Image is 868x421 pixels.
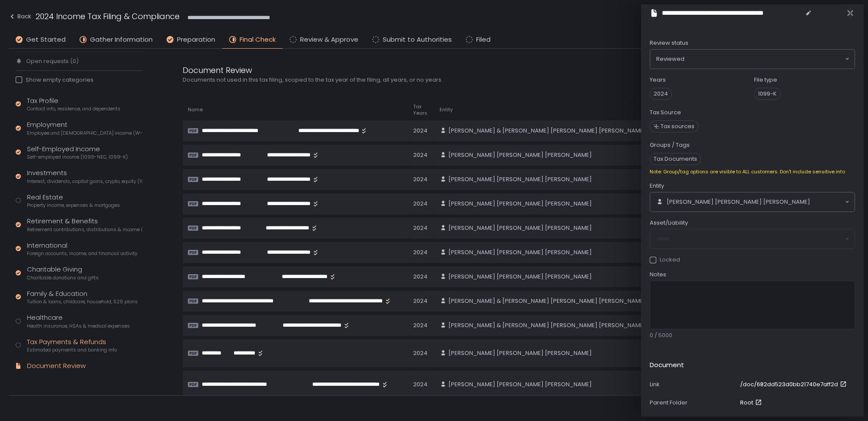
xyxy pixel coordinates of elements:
[684,55,844,63] input: Search for option
[27,250,137,257] span: Foreign accounts, income, and financial activity
[27,144,128,161] div: Self-Employed Income
[27,178,142,185] span: Interest, dividends, capital gains, crypto, equity (1099s, K-1s)
[27,226,142,233] span: Retirement contributions, distributions & income (1099-R, 5498)
[383,35,452,45] span: Submit to Authorities
[27,154,128,160] span: Self-employed income (1099-NEC, 1099-K)
[27,241,137,257] div: International
[810,198,844,206] input: Search for option
[650,381,737,388] div: Link
[448,349,592,357] span: [PERSON_NAME] [PERSON_NAME] [PERSON_NAME]
[448,200,592,208] span: [PERSON_NAME] [PERSON_NAME] [PERSON_NAME]
[36,10,180,22] h1: 2024 Income Tax Filing & Compliance
[26,57,79,65] span: Open requests (0)
[448,176,592,183] span: [PERSON_NAME] [PERSON_NAME] [PERSON_NAME]
[650,39,688,47] span: Review status
[27,347,117,353] span: Estimated payments and banking info
[650,219,688,227] span: Asset/Liability
[667,198,810,206] span: [PERSON_NAME] [PERSON_NAME] [PERSON_NAME]
[448,224,592,232] span: [PERSON_NAME] [PERSON_NAME] [PERSON_NAME]
[448,127,646,135] span: [PERSON_NAME] & [PERSON_NAME] [PERSON_NAME] [PERSON_NAME]
[740,381,848,388] a: /doc/682dd523d0bb21740e7aff2d
[448,322,646,329] span: [PERSON_NAME] & [PERSON_NAME] [PERSON_NAME] [PERSON_NAME]
[650,76,666,84] label: Years
[188,106,203,113] span: Name
[413,103,429,116] span: Tax Years
[27,106,120,112] span: Contact info, residence, and dependents
[476,35,491,45] span: Filed
[650,88,672,100] span: 2024
[650,169,855,175] div: Note: Group/tag options are visible to ALL customers. Don't include sensitive info
[27,298,138,305] span: Tuition & loans, childcare, household, 529 plans
[650,192,855,212] div: Search for option
[177,35,215,45] span: Preparation
[183,76,600,84] div: Documents not used in this tax filing, scoped to the tax year of the filing, all years, or no years.
[27,202,120,209] span: Property income, expenses & mortgages
[448,297,646,305] span: [PERSON_NAME] & [PERSON_NAME] [PERSON_NAME] [PERSON_NAME]
[448,249,592,256] span: [PERSON_NAME] [PERSON_NAME] [PERSON_NAME]
[661,123,694,130] span: Tax sources
[440,106,453,113] span: Entity
[9,11,31,22] div: Back
[650,109,681,116] label: Tax Source
[650,141,690,149] label: Groups / Tags
[754,76,777,84] label: File type
[27,289,138,305] div: Family & Education
[27,361,86,371] div: Document Review
[27,216,142,233] div: Retirement & Benefits
[27,168,142,185] div: Investments
[90,35,153,45] span: Gather Information
[27,275,99,281] span: Charitable donations and gifts
[650,331,855,339] div: 0 / 5000
[27,313,130,329] div: Healthcare
[27,130,142,136] span: Employee and [DEMOGRAPHIC_DATA] income (W-2s)
[754,88,781,100] span: 1099-K
[27,96,120,113] div: Tax Profile
[656,55,684,63] span: Reviewed
[240,35,276,45] span: Final Check
[183,64,600,76] div: Document Review
[650,271,666,278] span: Notes
[448,151,592,159] span: [PERSON_NAME] [PERSON_NAME] [PERSON_NAME]
[650,360,684,370] h2: Document
[740,399,764,407] a: Root
[650,182,664,190] span: Entity
[26,35,66,45] span: Get Started
[448,273,592,281] span: [PERSON_NAME] [PERSON_NAME] [PERSON_NAME]
[448,381,592,388] span: [PERSON_NAME] [PERSON_NAME] [PERSON_NAME]
[650,50,855,69] div: Search for option
[27,323,130,329] span: Health insurance, HSAs & medical expenses
[27,120,142,136] div: Employment
[650,153,701,165] span: Tax Documents
[27,337,117,354] div: Tax Payments & Refunds
[300,35,358,45] span: Review & Approve
[27,265,99,281] div: Charitable Giving
[9,10,31,25] button: Back
[650,399,737,407] div: Parent Folder
[27,192,120,209] div: Real Estate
